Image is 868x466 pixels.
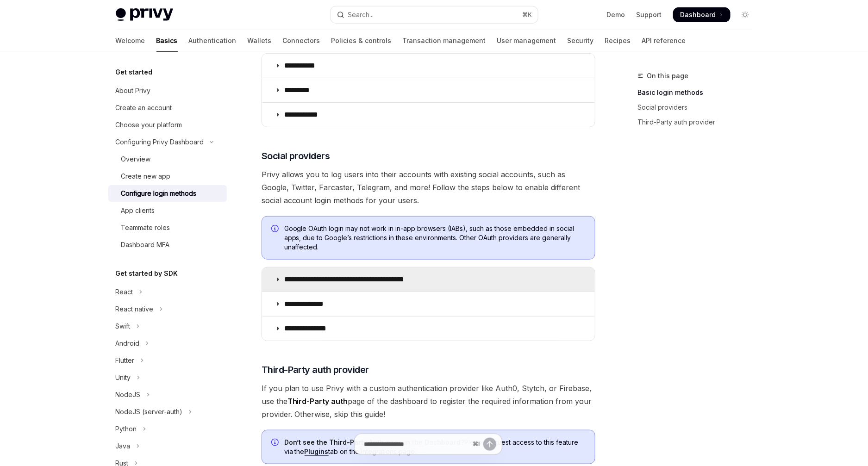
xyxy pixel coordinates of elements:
a: Overview [108,151,227,168]
div: Unity [116,372,131,383]
div: Create an account [116,102,172,113]
div: Python [116,423,137,435]
div: Search... [348,9,374,20]
button: Toggle Swift section [108,318,227,335]
a: Transaction management [403,30,486,52]
div: Android [116,338,140,349]
a: Recipes [605,30,631,52]
div: React [116,286,133,298]
a: Connectors [283,30,320,52]
a: Authentication [189,30,237,52]
a: Support [637,10,662,19]
img: light logo [116,8,173,21]
div: NodeJS (server-auth) [116,406,183,417]
a: Welcome [116,30,145,52]
span: Third-Party auth provider [262,363,369,376]
a: Teammate roles [108,219,227,236]
span: Dashboard [681,10,716,19]
div: React native [116,304,154,315]
span: Social providers [262,149,330,162]
a: Dashboard MFA [108,236,227,253]
a: Create an account [108,99,227,116]
button: Toggle Flutter section [108,352,227,369]
button: Toggle Python section [108,421,227,437]
div: Flutter [116,355,135,366]
a: Social providers [638,100,760,115]
a: Create new app [108,168,227,185]
div: Teammate roles [121,222,170,233]
a: Configure login methods [108,185,227,202]
a: App clients [108,202,227,219]
button: Toggle Unity section [108,369,227,386]
span: On this page [647,70,689,81]
a: Security [568,30,594,52]
a: Dashboard [673,7,731,22]
button: Toggle NodeJS (server-auth) section [108,404,227,420]
span: Google OAuth login may not work in in-app browsers (IABs), such as those embedded in social apps,... [284,224,586,252]
div: Choose your platform [116,119,182,130]
div: Java [116,441,131,452]
div: Configuring Privy Dashboard [116,137,204,148]
div: NodeJS [116,389,141,400]
a: API reference [642,30,686,52]
button: Toggle dark mode [738,7,753,22]
a: User management [497,30,556,52]
button: Toggle React section [108,284,227,300]
a: Demo [607,10,625,19]
button: Toggle NodeJS section [108,386,227,403]
h5: Get started [116,67,153,78]
a: Policies & controls [331,30,392,52]
a: About Privy [108,82,227,99]
div: Dashboard MFA [121,239,170,250]
button: Toggle Java section [108,438,227,454]
input: Ask a question... [364,434,469,454]
a: Wallets [248,30,272,52]
a: Basic login methods [638,85,760,100]
h5: Get started by SDK [116,268,178,279]
div: Swift [116,321,131,332]
div: Overview [121,154,151,165]
button: Toggle React native section [108,301,227,317]
button: Send message [483,438,496,451]
svg: Info [271,225,281,234]
a: Choose your platform [108,117,227,133]
span: ⌘ K [523,11,532,19]
button: Open search [331,6,538,23]
div: App clients [121,205,155,216]
span: Privy allows you to log users into their accounts with existing social accounts, such as Google, ... [262,168,595,207]
div: Configure login methods [121,188,197,199]
button: Toggle Android section [108,335,227,352]
button: Toggle Configuring Privy Dashboard section [108,134,227,150]
span: If you plan to use Privy with a custom authentication provider like Auth0, Stytch, or Firebase, u... [262,382,595,421]
strong: Third-Party auth [287,397,348,406]
a: Basics [156,30,178,52]
a: Third-Party auth provider [638,115,760,130]
div: Create new app [121,171,171,182]
div: About Privy [116,85,151,96]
